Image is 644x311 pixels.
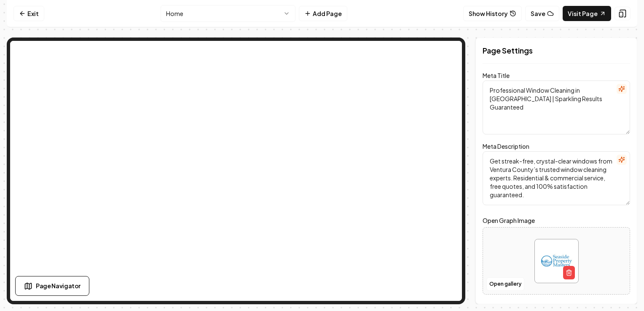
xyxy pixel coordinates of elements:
button: Save [525,6,559,21]
img: image [535,239,578,283]
a: Visit Page [563,6,611,21]
button: Page Navigator [15,276,89,296]
a: Exit [13,6,44,21]
button: Add Page [299,6,347,21]
label: Meta Description [483,142,529,150]
span: Page Navigator [36,282,80,290]
button: Open gallery [486,277,524,291]
label: Meta Title [483,72,510,79]
button: Show History [463,6,522,21]
h2: Page Settings [483,45,630,56]
label: Open Graph Image [483,215,630,225]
